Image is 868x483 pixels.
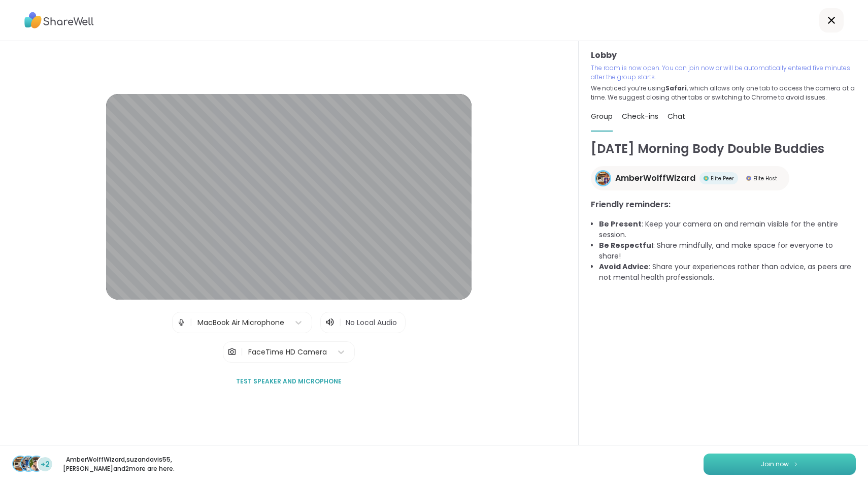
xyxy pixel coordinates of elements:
[248,347,327,358] div: FaceTime HD Camera
[591,111,613,121] span: Group
[704,176,709,181] img: Elite Peer
[197,317,284,328] div: MacBook Air Microphone
[29,457,44,471] img: Adrienne_QueenOfTheDawn
[591,84,856,102] p: We noticed you’re using , which allows only one tab to access the camera at a time. We suggest cl...
[753,175,777,182] span: Elite Host
[599,240,856,262] li: : Share mindfully, and make space for everyone to share!
[190,312,192,333] span: |
[599,240,653,250] b: Be Respectful
[591,166,789,190] a: AmberWolffWizardAmberWolffWizardElite PeerElite PeerElite HostElite Host
[591,63,856,82] p: The room is now open. You can join now or will be automatically entered five minutes after the gr...
[227,342,237,362] img: Camera
[21,457,36,471] img: suzandavis55
[232,371,346,392] button: Test speaker and microphone
[591,140,856,158] h1: [DATE] Morning Body Double Buddies
[13,457,27,471] img: AmberWolffWizard
[599,219,642,229] b: Be Present
[615,172,695,184] span: AmberWolffWizard
[599,219,856,240] li: : Keep your camera on and remain visible for the entire session.
[241,342,243,362] span: |
[41,459,50,470] span: +2
[346,317,397,328] span: No Local Audio
[24,9,94,32] img: ShareWell Logo
[591,199,856,211] h3: Friendly reminders:
[704,454,856,475] button: Join now
[236,377,342,386] span: Test speaker and microphone
[761,460,789,469] span: Join now
[177,312,186,333] img: Microphone
[746,176,751,181] img: Elite Host
[667,111,685,121] span: Chat
[599,262,856,283] li: : Share your experiences rather than advice, as peers are not mental health professionals.
[711,175,734,182] span: Elite Peer
[665,84,687,92] b: Safari
[339,316,342,329] span: |
[596,172,610,185] img: AmberWolffWizard
[62,455,176,473] p: AmberWolffWizard , suzandavis55 , [PERSON_NAME] and 2 more are here.
[793,461,799,467] img: ShareWell Logomark
[599,262,649,272] b: Avoid Advice
[591,49,856,61] h3: Lobby
[622,111,658,121] span: Check-ins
